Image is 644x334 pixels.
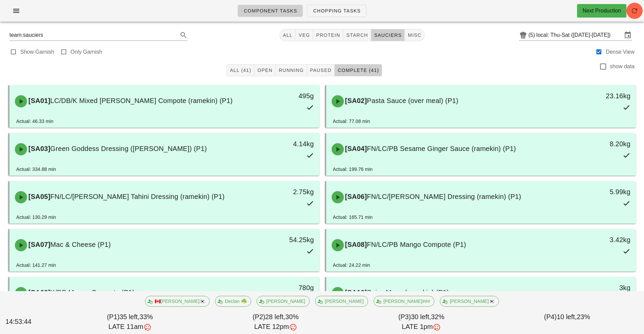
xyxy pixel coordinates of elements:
[27,97,50,104] span: [SA01]
[344,145,367,152] span: [SA04]
[204,322,347,332] div: LATE 12pm
[278,68,304,73] span: Running
[367,97,458,104] span: Pasta Sauce (over meal) (P1)
[582,7,621,15] div: Next Production
[20,49,54,55] label: Show Garnish
[367,241,466,248] span: FN/LC/PB Mango Compote (P1)
[261,296,305,306] span: [PERSON_NAME]
[562,234,630,245] div: 3.42kg
[445,296,495,306] span: [PERSON_NAME]🇰🇷
[16,165,56,173] div: Actual: 334.88 min
[226,64,254,76] button: All (41)
[333,165,373,173] div: Actual: 199.76 min
[343,29,371,41] button: starch
[307,5,366,17] a: Chopping Tasks
[350,322,493,332] div: LATE 1pm
[219,296,246,306] span: Declan ☘️
[313,8,361,14] span: Chopping Tasks
[58,322,201,332] div: LATE 11am
[562,186,630,197] div: 5.99kg
[333,213,373,221] div: Actual: 165.71 min
[16,118,53,125] div: Actual: 46.33 min
[280,29,296,41] button: All
[333,261,370,269] div: Actual: 24.22 min
[405,29,424,41] button: misc
[203,311,349,333] div: (P2) 30%
[245,138,314,149] div: 4.14kg
[4,315,57,328] div: 14:53:44
[16,213,56,221] div: Actual: 130.29 min
[562,138,630,149] div: 8.20kg
[606,49,635,55] label: Dense View
[367,145,516,152] span: FN/LC/PB Sesame Ginger Sauce (ramekin) (P1)
[296,29,313,41] button: veg
[257,68,272,73] span: Open
[27,289,50,296] span: [SA09]
[367,193,521,200] span: FN/LC/[PERSON_NAME] Dressing (ramekin) (P1)
[562,282,630,293] div: 3kg
[344,193,367,200] span: [SA06]
[337,68,379,73] span: Complete (41)
[50,193,225,200] span: FN/LC/[PERSON_NAME] Tahini Dressing (ramekin) (P1)
[374,32,402,38] span: sauciers
[119,313,139,320] span: 35 left,
[245,91,314,101] div: 495g
[50,241,111,248] span: Mac & Cheese (P1)
[310,68,332,73] span: Paused
[149,296,205,306] span: 🇨🇦[PERSON_NAME]🇰🇷
[346,32,368,38] span: starch
[254,64,276,76] button: Open
[27,193,50,200] span: [SA05]
[50,145,207,152] span: Green Goddess Dressing ([PERSON_NAME]) (P1)
[283,32,293,38] span: All
[245,186,314,197] div: 2.75kg
[243,8,297,14] span: Component Tasks
[557,313,577,320] span: 10 left,
[238,5,303,17] a: Component Tasks
[299,32,310,38] span: veg
[344,97,367,104] span: [SA02]
[27,241,50,248] span: [SA07]
[57,311,203,333] div: (P1) 33%
[335,64,382,76] button: Complete (41)
[407,32,421,38] span: misc
[276,64,307,76] button: Running
[562,91,630,101] div: 23.16kg
[333,118,370,125] div: Actual: 77.08 min
[50,97,233,104] span: LC/DB/K Mixed [PERSON_NAME] Compote (ramekin) (P1)
[230,68,251,73] span: All (41)
[494,311,640,333] div: (P4) 23%
[245,282,314,293] div: 780g
[265,313,285,320] span: 28 left,
[245,234,314,245] div: 54.25kg
[367,289,449,296] span: Spicy Mayo (ramekin) (P1)
[378,296,430,306] span: [PERSON_NAME]###
[344,289,367,296] span: [SA10]
[27,145,50,152] span: [SA03]
[307,64,335,76] button: Paused
[50,289,135,296] span: K/DB Mango Compote (P1)
[610,63,635,70] label: show data
[371,29,405,41] button: sauciers
[16,261,56,269] div: Actual: 141.27 min
[344,241,367,248] span: [SA08]
[528,32,536,38] div: (5)
[349,311,494,333] div: (P3) 32%
[316,32,340,38] span: protein
[411,313,431,320] span: 30 left,
[71,49,102,55] label: Only Garnish
[313,29,343,41] button: protein
[319,296,364,306] span: [PERSON_NAME]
